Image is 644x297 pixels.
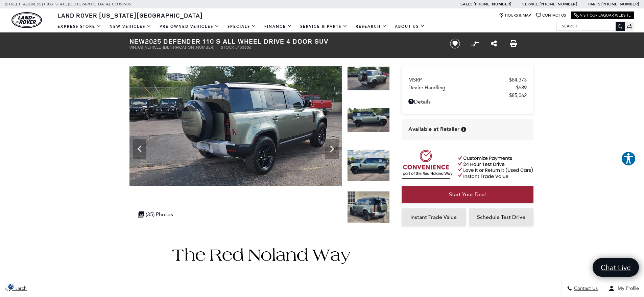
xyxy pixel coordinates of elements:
span: Start Your Deal [449,191,486,198]
a: Land Rover [US_STATE][GEOGRAPHIC_DATA] [53,11,207,19]
a: Hours & Map [499,13,531,18]
button: Open user profile menu [603,280,644,297]
img: New 2025 Pangea Green LAND ROVER S image 10 [347,150,390,182]
a: Details [408,98,527,105]
span: VIN: [129,45,137,50]
img: New 2025 Pangea Green LAND ROVER S image 8 [347,66,390,91]
a: Contact Us [536,13,566,18]
span: Service [522,2,538,6]
span: Land Rover [US_STATE][GEOGRAPHIC_DATA] [57,11,203,19]
a: Visit Our Jaguar Website [574,13,631,18]
div: Next [325,139,339,159]
button: Save vehicle [448,38,462,49]
span: Dealer Handling [408,85,516,91]
span: My Profile [615,286,639,292]
span: $689 [516,85,527,91]
a: Schedule Test Drive [469,208,533,226]
div: Previous [133,139,146,159]
img: Opt-Out Icon [3,283,19,290]
span: L453636 [235,45,252,50]
a: [PHONE_NUMBER] [601,1,639,7]
img: New 2025 Pangea Green LAND ROVER S image 11 [347,191,390,223]
aside: Accessibility Help Desk [621,151,636,167]
span: Chat Live [597,263,634,272]
a: Instant Trade Value [402,208,466,226]
span: Schedule Test Drive [477,214,525,220]
span: Stock: [221,45,235,50]
span: [US_VEHICLE_IDENTIFICATION_NUMBER] [137,45,214,50]
a: Print this New 2025 Defender 110 S All Wheel Drive 4 Door SUV [510,40,517,48]
nav: Main Navigation [53,21,429,32]
a: Specials [223,21,260,32]
h1: 2025 Defender 110 S All Wheel Drive 4 Door SUV [129,38,439,45]
img: Land Rover [11,12,42,28]
a: Chat Live [593,258,639,277]
a: Start Your Deal [402,186,533,203]
strong: New [129,37,145,46]
input: Search [557,22,624,30]
a: $85,062 [408,92,527,98]
a: [PHONE_NUMBER] [540,1,577,7]
a: MSRP $84,373 [408,77,527,83]
a: Pre-Owned Vehicles [156,21,223,32]
span: Contact Us [572,286,598,292]
span: Instant Trade Value [410,214,457,220]
a: About Us [391,21,429,32]
span: Available at Retailer [408,125,459,133]
a: land-rover [11,12,42,28]
a: New Vehicles [105,21,156,32]
a: Research [352,21,391,32]
a: [PHONE_NUMBER] [474,1,511,7]
a: Share this New 2025 Defender 110 S All Wheel Drive 4 Door SUV [491,40,497,48]
div: (35) Photos [135,208,176,221]
a: Dealer Handling $689 [408,85,527,91]
a: EXPRESS STORE [53,21,105,32]
span: Parts [588,2,600,6]
a: Service & Parts [296,21,352,32]
img: New 2025 Pangea Green LAND ROVER S image 9 [347,108,390,132]
button: Compare Vehicle [470,39,480,49]
button: Explore your accessibility options [621,151,636,166]
a: Finance [260,21,296,32]
span: $85,062 [509,92,527,98]
span: Sales [460,2,473,6]
div: Vehicle is in stock and ready for immediate delivery. Due to demand, availability is subject to c... [461,127,466,132]
span: $84,373 [509,77,527,83]
span: MSRP [408,77,509,83]
section: Click to Open Cookie Consent Modal [3,283,19,290]
a: [STREET_ADDRESS] • [US_STATE][GEOGRAPHIC_DATA], CO 80905 [5,2,131,6]
img: New 2025 Pangea Green LAND ROVER S image 8 [129,66,342,186]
